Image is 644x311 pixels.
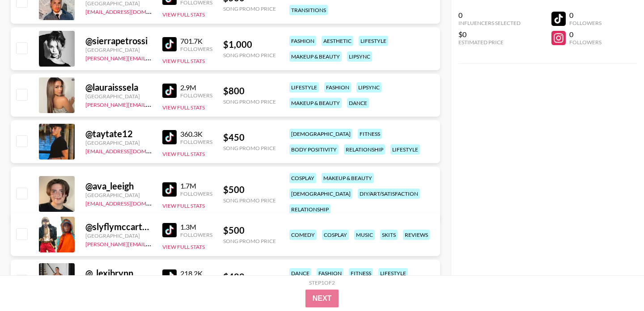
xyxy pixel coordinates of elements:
[180,190,212,197] div: Followers
[458,11,521,20] div: 0
[180,231,212,238] div: Followers
[162,202,205,209] button: View Full Stats
[162,151,205,157] button: View Full Stats
[390,144,420,155] div: lifestyle
[85,82,152,93] div: @ lauraisssela
[322,173,374,183] div: makeup & beauty
[569,20,602,26] div: Followers
[356,82,381,92] div: lipsync
[403,230,430,240] div: reviews
[289,189,352,199] div: [DEMOGRAPHIC_DATA]
[223,225,276,236] div: $ 500
[289,36,316,46] div: fashion
[289,5,328,15] div: transitions
[322,230,349,240] div: cosplay
[85,268,152,279] div: @ _lexibrynn
[289,82,319,92] div: lifestyle
[458,39,521,46] div: Estimated Price
[289,268,311,278] div: dance
[289,230,317,240] div: comedy
[223,197,276,204] div: Song Promo Price
[162,223,177,237] img: TikTok
[162,37,177,51] img: TikTok
[162,269,177,284] img: TikTok
[289,173,316,183] div: cosplay
[289,98,342,108] div: makeup & beauty
[569,39,602,46] div: Followers
[223,145,276,151] div: Song Promo Price
[358,189,420,199] div: diy/art/satisfaction
[162,104,205,111] button: View Full Stats
[223,238,276,244] div: Song Promo Price
[569,30,602,39] div: 0
[180,181,212,190] div: 1.7M
[85,198,175,207] a: [EMAIL_ADDRESS][DOMAIN_NAME]
[162,244,205,250] button: View Full Stats
[347,51,372,62] div: lipsync
[85,100,218,108] a: [PERSON_NAME][EMAIL_ADDRESS][DOMAIN_NAME]
[380,230,398,240] div: skits
[85,35,152,46] div: @ sierrapetrossi
[569,11,602,20] div: 0
[180,269,212,278] div: 218.2K
[324,82,351,92] div: fashion
[85,192,152,198] div: [GEOGRAPHIC_DATA]
[322,36,353,46] div: aesthetic
[349,268,373,278] div: fitness
[223,85,276,97] div: $ 800
[458,30,521,39] div: $0
[289,204,330,214] div: relationship
[354,230,375,240] div: music
[223,98,276,105] div: Song Promo Price
[162,182,177,197] img: TikTok
[289,144,339,155] div: body positivity
[85,232,152,239] div: [GEOGRAPHIC_DATA]
[85,181,152,192] div: @ ava_leeigh
[162,11,205,18] button: View Full Stats
[305,290,339,307] button: Next
[180,46,212,52] div: Followers
[359,36,388,46] div: lifestyle
[347,98,369,108] div: dance
[180,92,212,99] div: Followers
[85,93,152,100] div: [GEOGRAPHIC_DATA]
[599,266,633,300] iframe: Drift Widget Chat Controller
[223,39,276,50] div: $ 1,000
[289,129,352,139] div: [DEMOGRAPHIC_DATA]
[85,139,152,146] div: [GEOGRAPHIC_DATA]
[309,279,335,286] div: Step 1 of 2
[162,58,205,64] button: View Full Stats
[458,20,521,26] div: Influencers Selected
[85,146,175,155] a: [EMAIL_ADDRESS][DOMAIN_NAME]
[162,84,177,98] img: TikTok
[180,130,212,139] div: 360.3K
[85,239,218,248] a: [PERSON_NAME][EMAIL_ADDRESS][DOMAIN_NAME]
[162,130,177,144] img: TikTok
[85,46,152,53] div: [GEOGRAPHIC_DATA]
[289,51,342,62] div: makeup & beauty
[223,271,276,282] div: $ 400
[378,268,408,278] div: lifestyle
[85,7,175,15] a: [EMAIL_ADDRESS][DOMAIN_NAME]
[85,53,218,62] a: [PERSON_NAME][EMAIL_ADDRESS][DOMAIN_NAME]
[85,221,152,232] div: @ slyflymccartney
[223,184,276,195] div: $ 500
[344,144,385,155] div: relationship
[180,83,212,92] div: 2.9M
[223,5,276,12] div: Song Promo Price
[317,268,343,278] div: fashion
[223,132,276,143] div: $ 450
[358,129,382,139] div: fitness
[180,139,212,145] div: Followers
[180,223,212,231] div: 1.3M
[180,37,212,46] div: 701.7K
[223,52,276,59] div: Song Promo Price
[85,128,152,139] div: @ taytate12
